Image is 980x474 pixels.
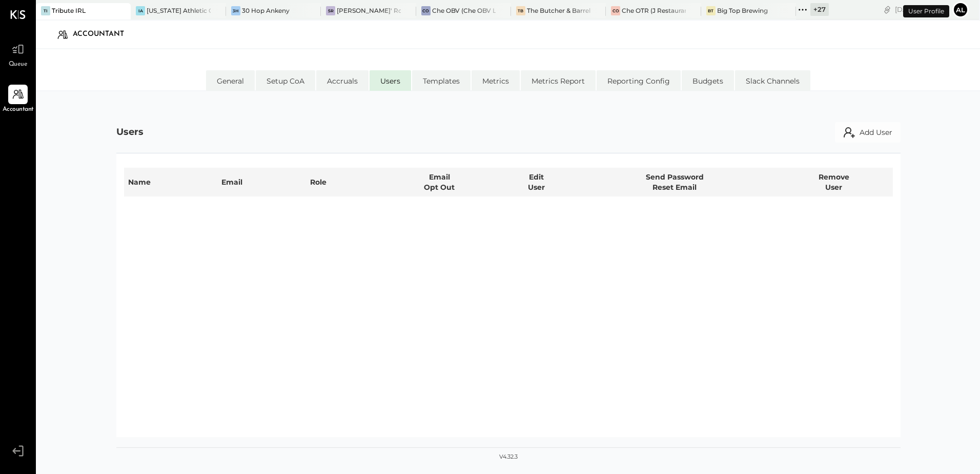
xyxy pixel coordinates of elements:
div: Users [116,126,144,139]
div: IA [136,6,145,15]
th: Email [217,168,306,196]
div: [US_STATE] Athletic Club [147,6,210,15]
a: Queue [1,39,35,69]
div: v 4.32.3 [499,453,518,461]
div: copy link [882,4,892,15]
div: Big Top Brewing [717,6,768,15]
li: Setup CoA [256,70,315,91]
li: Templates [412,70,471,91]
li: General [206,70,255,91]
th: Name [124,168,217,196]
div: SR [326,6,335,15]
div: + 27 [810,3,829,16]
th: Role [306,168,380,196]
li: Metrics [472,70,520,91]
li: Budgets [682,70,734,91]
th: Edit User [498,168,574,196]
div: TB [516,6,525,15]
div: User Profile [903,5,949,17]
div: CO [421,6,431,15]
th: Remove User [775,168,893,196]
a: Accountant [1,85,35,114]
th: Email Opt Out [380,168,498,196]
li: Users [370,70,411,91]
span: Accountant [3,105,34,114]
div: Che OTR (J Restaurant LLC) - Ignite [622,6,685,15]
div: [DATE] [895,5,950,14]
button: Al [952,2,969,18]
li: Metrics Report [521,70,596,91]
div: Che OBV (Che OBV LLC) - Ignite [432,6,496,15]
div: Accountant [73,26,134,43]
div: TI [41,6,50,15]
div: Tribute IRL [52,6,86,15]
div: 30 Hop Ankeny [242,6,290,15]
span: Queue [9,60,28,69]
li: Reporting Config [597,70,681,91]
th: Send Password Reset Email [575,168,775,196]
li: Accruals [316,70,369,91]
div: CO [611,6,620,15]
button: Add User [835,122,901,143]
div: BT [706,6,716,15]
li: Slack Channels [735,70,810,91]
div: 3H [231,6,240,15]
div: [PERSON_NAME]' Rooftop - Ignite [337,6,400,15]
div: The Butcher & Barrel (L Argento LLC) - [GEOGRAPHIC_DATA] [527,6,590,15]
